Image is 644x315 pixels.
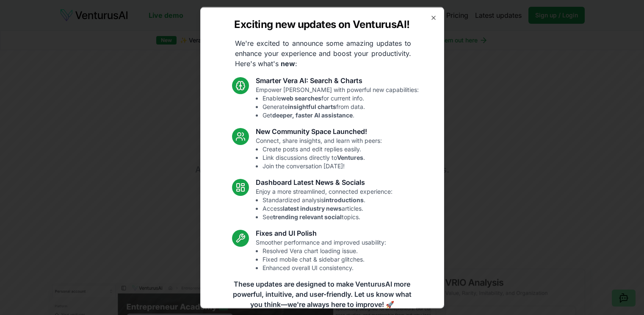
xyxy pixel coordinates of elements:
li: Standardized analysis . [263,195,392,204]
li: Access articles. [263,204,392,212]
strong: new [281,59,295,67]
li: Resolved Vera chart loading issue. [263,246,386,255]
h3: New Community Space Launched! [256,126,382,136]
strong: deeper, faster AI assistance [272,111,353,118]
li: See topics. [263,212,392,221]
strong: insightful charts [288,103,336,110]
h3: Dashboard Latest News & Socials [256,177,392,187]
li: Fixed mobile chat & sidebar glitches. [263,255,386,263]
li: Link discussions directly to . [263,153,382,162]
h3: Fixes and UI Polish [256,228,386,238]
li: Get . [263,111,419,119]
p: Smoother performance and improved usability: [256,238,386,272]
strong: Ventures [337,153,363,161]
h2: Exciting new updates on VenturusAI! [234,17,409,31]
p: Connect, share insights, and learn with peers: [256,136,382,170]
strong: latest industry news [283,204,342,212]
h3: Smarter Vera AI: Search & Charts [256,75,419,85]
p: Empower [PERSON_NAME] with powerful new capabilities: [256,85,419,119]
p: Enjoy a more streamlined, connected experience: [256,187,392,221]
strong: trending relevant social [273,213,342,220]
li: Enable for current info. [263,94,419,102]
p: We're excited to announce some amazing updates to enhance your experience and boost your producti... [228,38,418,68]
li: Generate from data. [263,102,419,111]
strong: web searches [281,94,321,101]
strong: introductions [324,196,364,203]
li: Enhanced overall UI consistency. [263,263,386,272]
p: These updates are designed to make VenturusAI more powerful, intuitive, and user-friendly. Let us... [227,279,417,309]
li: Create posts and edit replies easily. [263,145,382,153]
li: Join the conversation [DATE]! [263,162,382,170]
